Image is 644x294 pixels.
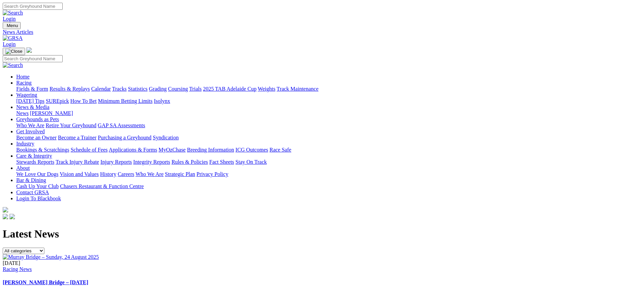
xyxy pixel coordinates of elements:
[70,147,107,153] a: Schedule of Fees
[16,80,32,86] a: Racing
[16,147,641,153] div: Industry
[30,110,73,116] a: [PERSON_NAME]
[16,135,57,140] a: Become an Owner
[9,214,15,219] img: twitter.svg
[16,177,46,183] a: Bar & Dining
[168,86,188,92] a: Coursing
[187,147,234,153] a: Breeding Information
[16,86,48,92] a: Fields & Form
[16,171,58,177] a: We Love Our Dogs
[3,254,99,260] img: Murray Bridge – Sunday, 24 August 2025
[16,110,641,116] div: News & Media
[16,196,61,201] a: Login To Blackbook
[209,159,234,165] a: Fact Sheets
[16,189,49,195] a: Contact GRSA
[3,207,8,212] img: logo-grsa-white.png
[3,48,25,55] button: Toggle navigation
[16,165,30,171] a: About
[154,98,170,104] a: Isolynx
[165,171,195,177] a: Strategic Plan
[136,171,164,177] a: Who We Are
[3,35,23,41] img: GRSA
[16,135,641,141] div: Get Involved
[277,86,318,92] a: Track Maintenance
[58,135,97,140] a: Become a Trainer
[118,171,134,177] a: Careers
[60,183,144,189] a: Chasers Restaurant & Function Centre
[5,49,22,54] img: Close
[203,86,256,92] a: 2025 TAB Adelaide Cup
[70,98,97,104] a: How To Bet
[112,86,127,92] a: Tracks
[16,116,59,122] a: Greyhounds as Pets
[98,98,152,104] a: Minimum Betting Limits
[269,147,291,153] a: Race Safe
[171,159,208,165] a: Rules & Policies
[46,122,97,128] a: Retire Your Greyhound
[16,92,37,98] a: Wagering
[3,41,16,47] a: Login
[3,214,8,219] img: facebook.svg
[189,86,202,92] a: Trials
[258,86,275,92] a: Weights
[3,266,32,272] a: Racing News
[100,171,116,177] a: History
[235,159,267,165] a: Stay On Track
[16,104,49,110] a: News & Media
[3,55,63,62] input: Search
[16,122,641,129] div: Greyhounds as Pets
[16,110,28,116] a: News
[16,183,59,189] a: Cash Up Your Club
[7,23,18,28] span: Menu
[3,22,21,29] button: Toggle navigation
[3,260,20,266] span: [DATE]
[235,147,268,153] a: ICG Outcomes
[3,62,23,68] img: Search
[109,147,157,153] a: Applications & Forms
[16,171,641,177] div: About
[98,122,145,128] a: GAP SA Assessments
[196,171,228,177] a: Privacy Policy
[46,98,69,104] a: SUREpick
[91,86,111,92] a: Calendar
[56,159,99,165] a: Track Injury Rebate
[16,159,54,165] a: Stewards Reports
[128,86,148,92] a: Statistics
[16,183,641,189] div: Bar & Dining
[16,141,34,146] a: Industry
[26,47,32,53] img: logo-grsa-white.png
[16,98,44,104] a: [DATE] Tips
[153,135,179,140] a: Syndication
[16,159,641,165] div: Care & Integrity
[3,16,16,22] a: Login
[16,147,69,153] a: Bookings & Scratchings
[3,228,641,240] h1: Latest News
[3,279,88,285] a: [PERSON_NAME] Bridge – [DATE]
[49,86,90,92] a: Results & Replays
[3,29,641,35] a: News Articles
[16,153,52,159] a: Care & Integrity
[98,135,151,140] a: Purchasing a Greyhound
[16,86,641,92] div: Racing
[16,98,641,104] div: Wagering
[133,159,170,165] a: Integrity Reports
[16,129,45,134] a: Get Involved
[3,3,63,10] input: Search
[3,10,23,16] img: Search
[159,147,186,153] a: MyOzChase
[100,159,132,165] a: Injury Reports
[16,74,29,80] a: Home
[149,86,167,92] a: Grading
[60,171,99,177] a: Vision and Values
[16,122,44,128] a: Who We Are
